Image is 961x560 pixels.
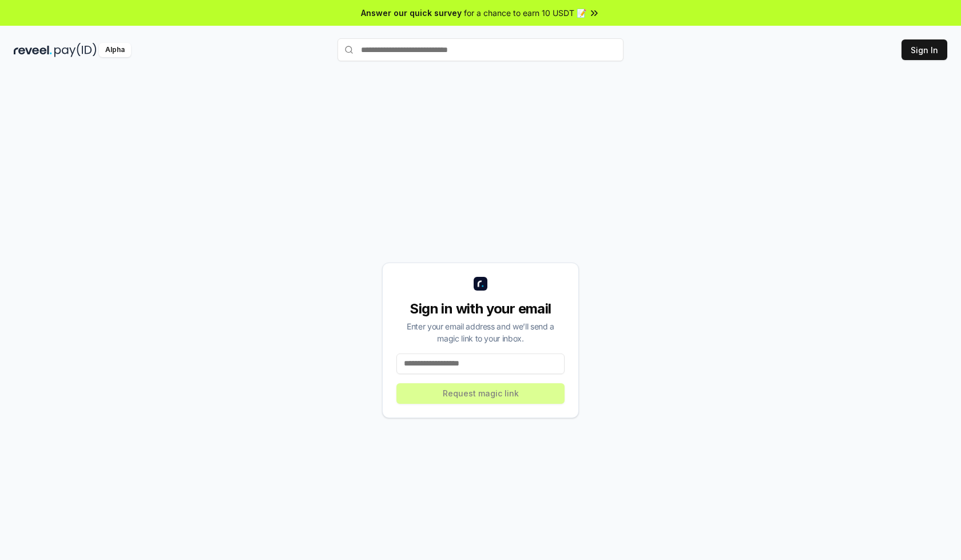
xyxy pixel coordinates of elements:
[464,7,586,19] span: for a chance to earn 10 USDT 📝
[361,7,462,19] span: Answer our quick survey
[396,300,565,318] div: Sign in with your email
[14,43,52,57] img: reveel_dark
[902,39,947,60] button: Sign In
[396,320,565,344] div: Enter your email address and we’ll send a magic link to your inbox.
[474,277,487,291] img: logo_small
[54,43,97,57] img: pay_id
[99,43,131,57] div: Alpha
